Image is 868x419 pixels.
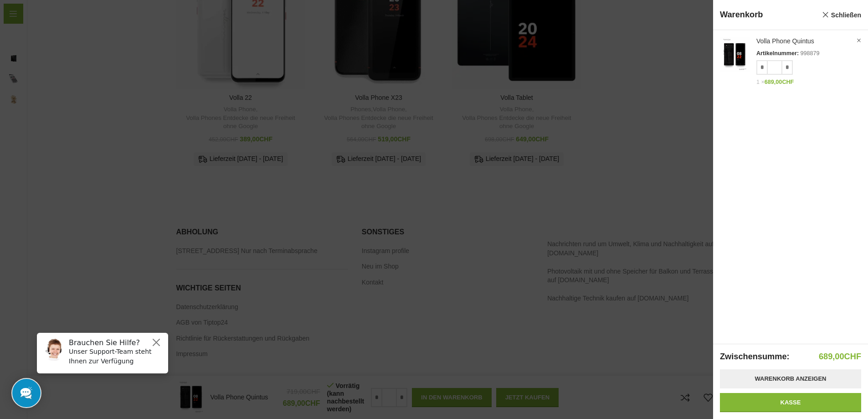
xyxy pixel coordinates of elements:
a: Schließen [822,9,861,21]
span: Warenkorb [720,9,817,21]
h6: Brauchen Sie Hilfe? [39,13,133,21]
a: Volla Phone Quintus aus dem Warenkorb entfernen [854,36,863,45]
a: Warenkorb anzeigen [720,369,861,388]
button: Close [121,11,132,22]
a: Anzeigen [713,30,868,89]
p: Unser Support-Team steht Ihnen zur Verfügung [39,21,133,41]
img: Customer service [13,13,36,36]
span: CHF [844,352,861,361]
a: Kasse [720,393,861,412]
strong: Zwischensumme: [720,351,790,362]
input: Produktmenge [768,60,781,75]
bdi: 689,00 [819,352,861,361]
